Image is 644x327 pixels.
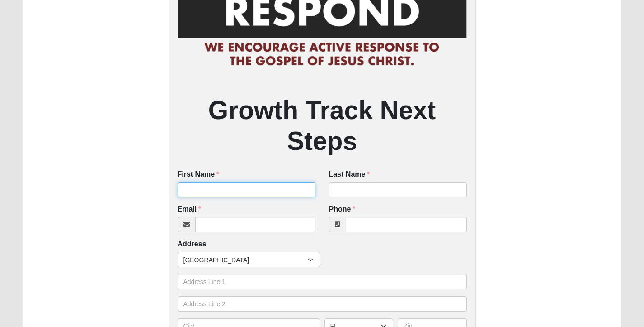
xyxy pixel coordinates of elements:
span: [GEOGRAPHIC_DATA] [183,252,308,268]
label: First Name [178,169,220,180]
input: Address Line 2 [178,296,467,312]
label: Address [178,239,207,250]
label: Last Name [329,169,370,180]
label: Email [178,204,202,215]
h2: Growth Track Next Steps [178,95,467,157]
input: Address Line 1 [178,274,467,289]
label: Phone [329,204,356,215]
